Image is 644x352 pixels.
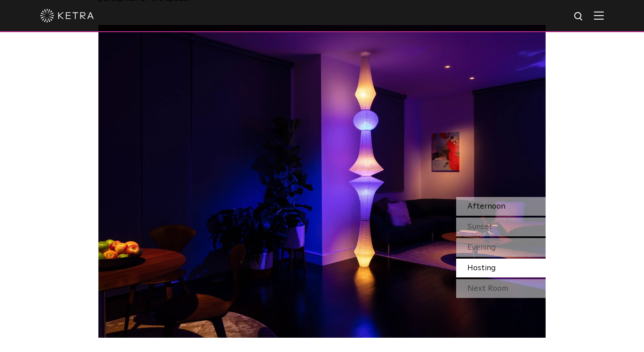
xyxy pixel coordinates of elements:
[98,25,546,338] img: SS_HBD_LivingRoom_Desktop_04
[456,279,546,298] div: Next Room
[467,223,492,231] span: Sunset
[467,202,505,210] span: Afternoon
[40,9,94,22] img: ketra-logo-2019-white
[573,11,585,22] img: search icon
[467,243,496,251] span: Evening
[467,264,496,272] span: Hosting
[594,11,604,20] img: Hamburger%20Nav.svg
